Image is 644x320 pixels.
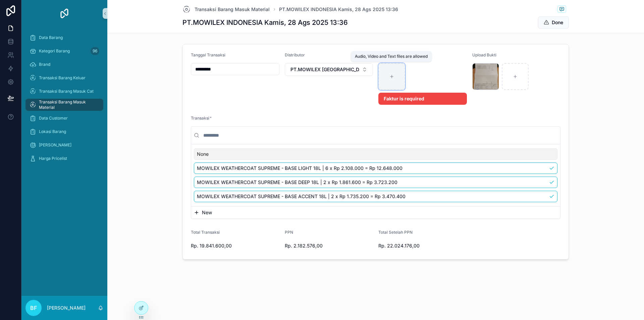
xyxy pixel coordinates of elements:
[197,193,406,200] span: MOWILEX WEATHERCOAT SUPREME - BASE ACCENT 18L | 2 x Rp 1.735.200 = Rp 3.470.400
[191,230,220,235] span: Total Transaksi
[47,305,86,311] p: [PERSON_NAME]
[290,66,360,73] span: PT.MOWILEX [GEOGRAPHIC_DATA]
[25,85,103,97] a: Transaksi Barang Masuk Cat
[191,52,225,57] span: Tanggal Transaksi
[91,47,99,55] div: 96
[538,16,569,29] button: Done
[378,242,467,249] span: Rp. 22.024.176,00
[25,126,103,138] a: Lokasi Barang
[25,139,103,151] a: [PERSON_NAME]
[355,54,428,59] div: Audio, Video and Text files are allowed
[25,45,103,57] a: Kategori Barang96
[194,209,557,216] button: New
[197,165,402,172] span: MOWILEX WEATHERCOAT SUPREME - BASE LIGHT 18L | 6 x Rp 2.108.000 = Rp 12.648.000
[25,58,103,71] a: Brand
[378,230,413,235] span: Total Setelah PPN
[191,242,279,249] span: Rp. 19.841.600,00
[472,52,496,57] span: Upload Bukti
[25,152,103,165] a: Harga Pricelist
[39,156,67,161] span: Harga Pricelist
[202,209,212,216] span: New
[39,116,68,121] span: Data Customer
[195,6,270,13] span: Transaksi Barang Masuk Material
[39,99,97,110] span: Transaksi Barang Masuk Material
[39,35,63,40] span: Data Barang
[191,116,209,121] span: Transaksi
[285,63,373,76] button: Select Button
[285,242,373,249] span: Rp. 2.182.576,00
[39,129,66,134] span: Lokasi Barang
[194,148,557,160] div: None
[191,144,560,206] div: Suggestions
[21,27,107,173] div: scrollable content
[39,89,94,94] span: Transaksi Barang Masuk Cat
[39,75,86,81] span: Transaksi Barang Keluar
[25,72,103,84] a: Transaksi Barang Keluar
[39,62,50,67] span: Brand
[39,48,70,54] span: Kategori Barang
[25,112,103,124] a: Data Customer
[378,93,467,105] div: Faktur is required
[25,32,103,44] a: Data Barang
[285,230,293,235] span: PPN
[59,8,70,19] img: App logo
[30,304,37,312] span: BF
[182,18,348,27] h1: PT.MOWILEX INDONESIA Kamis, 28 Ags 2025 13:36
[285,52,305,57] span: Distributor
[182,5,270,13] a: Transaksi Barang Masuk Material
[25,99,103,111] a: Transaksi Barang Masuk Material
[279,6,398,13] a: PT.MOWILEX INDONESIA Kamis, 28 Ags 2025 13:36
[39,142,71,148] span: [PERSON_NAME]
[197,179,397,186] span: MOWILEX WEATHERCOAT SUPREME - BASE DEEP 18L | 2 x Rp 1.861.600 = Rp 3.723.200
